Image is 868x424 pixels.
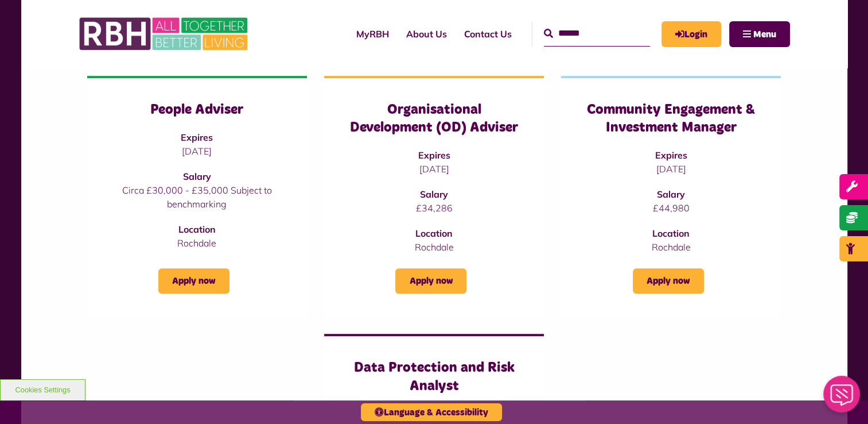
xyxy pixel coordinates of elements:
a: Apply now [158,268,229,294]
a: Apply now [395,268,466,294]
h3: People Adviser [110,101,284,119]
p: £44,980 [584,201,758,215]
p: Circa £30,000 - £35,000 Subject to benchmarking [110,183,284,211]
strong: Location [415,228,453,239]
h3: Data Protection and Risk Analyst [347,359,521,395]
iframe: Netcall Web Assistant for live chat [816,372,868,424]
strong: Salary [657,188,685,200]
strong: Location [178,223,216,235]
a: About Us [398,18,456,49]
p: Rochdale [110,236,284,250]
p: £34,286 [347,201,521,215]
strong: Expires [418,149,450,161]
strong: Salary [420,188,448,200]
h3: Organisational Development (OD) Adviser [347,101,521,137]
img: RBH [79,11,251,56]
strong: Expires [655,149,687,161]
span: Menu [753,30,776,39]
a: MyRBH [348,18,398,49]
p: Rochdale [584,240,758,254]
p: [DATE] [110,144,284,158]
strong: Location [652,228,690,239]
input: Search [544,21,650,46]
a: MyRBH [661,21,721,47]
strong: Salary [183,171,211,182]
a: Apply now [633,268,704,294]
p: [DATE] [584,162,758,176]
h3: Community Engagement & Investment Manager [584,101,758,137]
button: Language & Accessibility [361,403,502,421]
strong: Expires [181,132,213,143]
p: [DATE] [347,162,521,176]
p: Rochdale [347,240,521,254]
a: Contact Us [456,18,520,49]
button: Navigation [729,21,790,47]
